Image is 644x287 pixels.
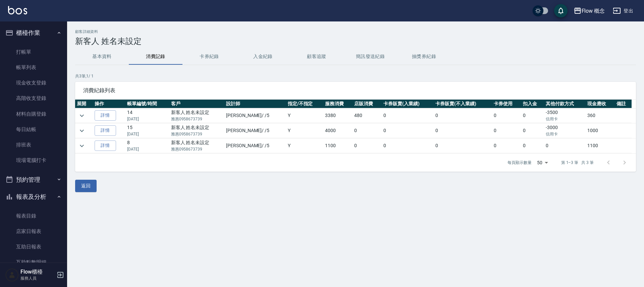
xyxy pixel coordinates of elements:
[521,123,544,138] td: 0
[286,123,324,138] td: Y
[615,100,632,108] th: 備註
[3,224,64,239] a: 店家日報表
[125,108,169,123] td: 14
[169,123,224,138] td: 新客人 姓名未設定
[561,160,594,166] p: 第 1–3 筆 共 3 筆
[3,24,64,42] button: 櫃檯作業
[3,171,64,188] button: 預約管理
[353,123,382,138] td: 0
[353,108,382,123] td: 480
[582,7,605,15] div: Flow 概念
[3,91,64,106] a: 高階收支登錄
[521,108,544,123] td: 0
[507,160,532,166] p: 每頁顯示數量
[75,100,93,108] th: 展開
[3,153,64,168] a: 現場電腦打卡
[382,108,434,123] td: 0
[521,138,544,153] td: 0
[20,269,55,275] h5: Flow櫃檯
[323,138,353,153] td: 1100
[546,131,584,137] p: 信用卡
[3,106,64,122] a: 材料自購登錄
[224,123,286,138] td: [PERSON_NAME] / /5
[382,100,434,108] th: 卡券販賣(入業績)
[129,49,182,65] button: 消費記錄
[169,100,224,108] th: 客戶
[586,123,615,138] td: 1000
[224,138,286,153] td: [PERSON_NAME] / /5
[286,100,324,108] th: 指定/不指定
[77,141,87,151] button: expand row
[434,108,492,123] td: 0
[171,131,223,137] p: 雅惠0958673739
[434,123,492,138] td: 0
[610,5,636,17] button: 登出
[3,122,64,137] a: 每日結帳
[20,275,55,281] p: 服務人員
[434,100,492,108] th: 卡券販賣(不入業績)
[127,116,167,122] p: [DATE]
[586,108,615,123] td: 360
[434,138,492,153] td: 0
[127,131,167,137] p: [DATE]
[290,49,343,65] button: 顧客追蹤
[397,49,451,65] button: 抽獎券紀錄
[224,108,286,123] td: [PERSON_NAME] / /5
[3,239,64,254] a: 互助日報表
[571,4,608,18] button: Flow 概念
[125,123,169,138] td: 15
[492,138,521,153] td: 0
[125,138,169,153] td: 8
[93,100,126,108] th: 操作
[8,6,27,14] img: Logo
[75,180,97,192] button: 返回
[323,108,353,123] td: 3380
[534,154,550,172] div: 50
[75,49,129,65] button: 基本資料
[75,37,636,46] h3: 新客人 姓名未設定
[171,116,223,122] p: 雅惠0958673739
[3,137,64,153] a: 排班表
[77,111,87,121] button: expand row
[5,268,19,282] img: Person
[182,49,236,65] button: 卡券紀錄
[3,60,64,75] a: 帳單列表
[586,138,615,153] td: 1100
[3,188,64,206] button: 報表及分析
[353,138,382,153] td: 0
[554,4,568,17] button: save
[521,100,544,108] th: 扣入金
[171,146,223,152] p: 雅惠0958673739
[3,75,64,91] a: 現金收支登錄
[544,100,586,108] th: 其他付款方式
[3,254,64,270] a: 互助點數明細
[169,108,224,123] td: 新客人 姓名未設定
[546,116,584,122] p: 信用卡
[95,110,116,121] a: 詳情
[492,108,521,123] td: 0
[3,208,64,224] a: 報表目錄
[492,100,521,108] th: 卡券使用
[323,100,353,108] th: 服務消費
[95,140,116,151] a: 詳情
[382,123,434,138] td: 0
[224,100,286,108] th: 設計師
[323,123,353,138] td: 4000
[544,108,586,123] td: -3500
[127,146,167,152] p: [DATE]
[382,138,434,153] td: 0
[125,100,169,108] th: 帳單編號/時間
[343,49,397,65] button: 簡訊發送紀錄
[544,138,586,153] td: 0
[77,126,87,136] button: expand row
[353,100,382,108] th: 店販消費
[492,123,521,138] td: 0
[236,49,290,65] button: 入金紀錄
[83,87,628,94] span: 消費紀錄列表
[286,138,324,153] td: Y
[75,73,636,79] p: 共 3 筆, 1 / 1
[75,30,636,34] h2: 顧客詳細資料
[544,123,586,138] td: -3000
[286,108,324,123] td: Y
[169,138,224,153] td: 新客人 姓名未設定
